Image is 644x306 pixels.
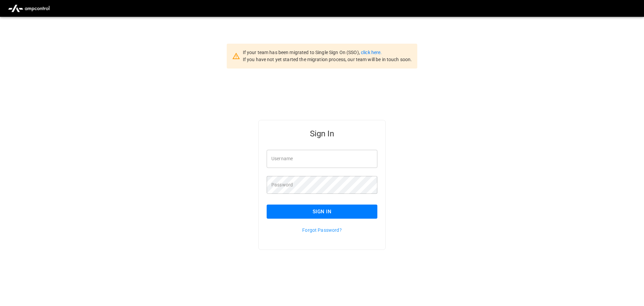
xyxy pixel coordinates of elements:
[243,50,361,55] span: If your team has been migrated to Single Sign On (SSO),
[267,128,377,139] h5: Sign In
[361,50,382,55] a: click here.
[267,205,377,219] button: Sign In
[267,227,377,233] p: Forgot Password?
[5,2,52,15] img: ampcontrol.io logo
[243,57,412,62] span: If you have not yet started the migration process, our team will be in touch soon.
